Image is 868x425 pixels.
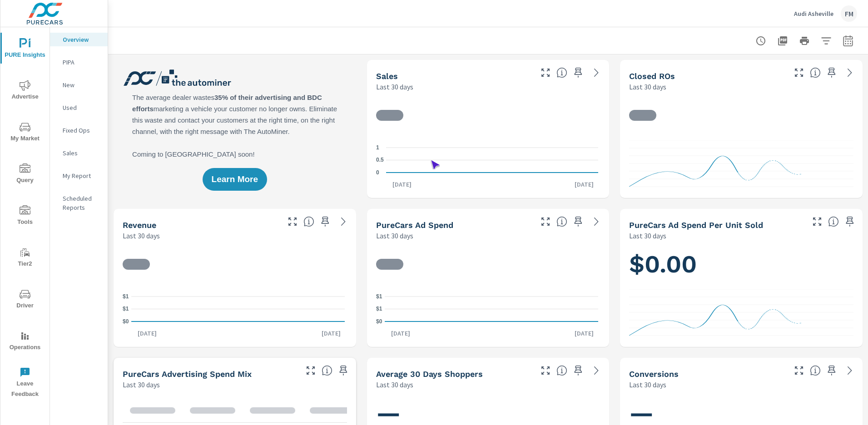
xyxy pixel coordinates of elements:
[843,363,857,378] a: See more details in report
[810,214,824,229] button: Make Fullscreen
[629,220,763,230] h5: PureCars Ad Spend Per Unit Sold
[123,318,129,325] text: $0
[376,318,382,325] text: $0
[795,32,813,50] button: Print Report
[212,175,258,183] span: Learn More
[376,81,413,92] p: Last 30 days
[538,363,553,378] button: Make Fullscreen
[318,214,332,229] span: Save this to your personalized report
[843,214,857,229] span: Save this to your personalized report
[3,289,47,311] span: Driver
[3,38,47,60] span: PURE Insights
[63,58,100,67] p: PIPA
[50,33,108,46] div: Overview
[794,10,833,18] p: Audi Asheville
[285,214,300,229] button: Make Fullscreen
[792,65,806,80] button: Make Fullscreen
[385,329,417,338] p: [DATE]
[63,194,100,212] p: Scheduled Reports
[203,168,267,191] button: Learn More
[123,379,160,390] p: Last 30 days
[50,169,108,183] div: My Report
[376,71,398,81] h5: Sales
[376,369,483,379] h5: Average 30 Days Shoppers
[556,216,567,227] span: Total cost of media for all PureCars channels for the selected dealership group over the selected...
[376,306,382,312] text: $1
[50,78,108,92] div: New
[50,192,108,214] div: Scheduled Reports
[63,103,100,112] p: Used
[810,67,821,78] span: Number of Repair Orders Closed by the selected dealership group over the selected time range. [So...
[589,65,604,80] a: See more details in report
[571,214,585,229] span: Save this to your personalized report
[376,169,379,176] text: 0
[828,216,839,227] span: Average cost of advertising per each vehicle sold at the dealer over the selected date range. The...
[810,365,821,376] span: The number of dealer-specified goals completed by a visitor. [Source: This data is provided by th...
[792,363,806,378] button: Make Fullscreen
[376,293,382,300] text: $1
[123,306,129,312] text: $1
[123,230,160,241] p: Last 30 days
[63,80,100,89] p: New
[824,65,839,80] span: Save this to your personalized report
[0,27,50,403] div: nav menu
[336,363,351,378] span: Save this to your personalized report
[336,214,351,229] a: See more details in report
[839,32,857,50] button: Select Date Range
[322,365,332,376] span: This table looks at how you compare to the amount of budget you spend per channel as opposed to y...
[841,5,857,22] div: FM
[774,32,792,50] button: "Export Report to PDF"
[556,365,567,376] span: A rolling 30 day total of daily Shoppers on the dealership website, averaged over the selected da...
[568,329,600,338] p: [DATE]
[629,81,666,92] p: Last 30 days
[3,205,47,227] span: Tools
[629,249,853,280] h1: $0.00
[131,329,163,338] p: [DATE]
[123,220,156,230] h5: Revenue
[123,293,129,300] text: $1
[50,101,108,114] div: Used
[589,214,604,229] a: See more details in report
[50,55,108,69] div: PIPA
[63,126,100,135] p: Fixed Ops
[556,67,567,78] span: Number of vehicles sold by the dealership over the selected date range. [Source: This data is sou...
[63,35,100,44] p: Overview
[571,65,585,80] span: Save this to your personalized report
[824,363,839,378] span: Save this to your personalized report
[817,32,835,50] button: Apply Filters
[376,230,413,241] p: Last 30 days
[50,146,108,160] div: Sales
[376,157,384,163] text: 0.5
[63,171,100,180] p: My Report
[3,80,47,102] span: Advertise
[538,65,553,80] button: Make Fullscreen
[3,331,47,353] span: Operations
[629,230,666,241] p: Last 30 days
[538,214,553,229] button: Make Fullscreen
[303,216,314,227] span: Total sales revenue over the selected date range. [Source: This data is sourced from the dealer’s...
[303,363,318,378] button: Make Fullscreen
[376,144,379,151] text: 1
[568,180,600,189] p: [DATE]
[843,65,857,80] a: See more details in report
[571,363,585,378] span: Save this to your personalized report
[63,148,100,158] p: Sales
[3,122,47,144] span: My Market
[629,71,675,81] h5: Closed ROs
[123,369,252,379] h5: PureCars Advertising Spend Mix
[589,363,604,378] a: See more details in report
[376,220,453,230] h5: PureCars Ad Spend
[50,124,108,137] div: Fixed Ops
[386,180,418,189] p: [DATE]
[376,379,413,390] p: Last 30 days
[3,247,47,269] span: Tier2
[3,367,47,400] span: Leave Feedback
[629,379,666,390] p: Last 30 days
[3,163,47,186] span: Query
[629,369,679,379] h5: Conversions
[315,329,347,338] p: [DATE]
